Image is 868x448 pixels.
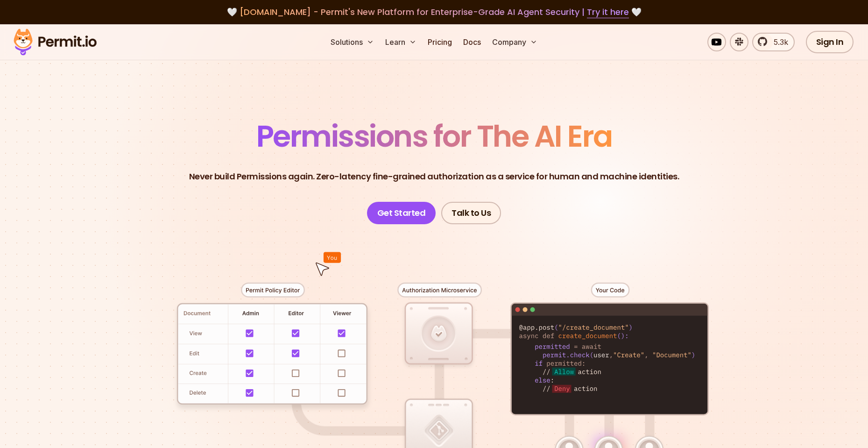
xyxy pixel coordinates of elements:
[189,170,679,183] p: Never build Permissions again. Zero-latency fine-grained authorization as a service for human and...
[381,33,420,51] button: Learn
[9,26,101,58] img: Permit logo
[768,36,788,48] span: 5.3k
[441,202,501,224] a: Talk to Us
[327,33,378,51] button: Solutions
[367,202,436,224] a: Get Started
[488,33,541,51] button: Company
[806,31,854,53] a: Sign In
[752,33,795,51] a: 5.3k
[459,33,485,51] a: Docs
[22,6,846,19] div: 🤍 🤍
[240,6,629,18] span: [DOMAIN_NAME] - Permit's New Platform for Enterprise-Grade AI Agent Security |
[424,33,456,51] a: Pricing
[256,115,612,157] span: Permissions for The AI Era
[587,6,629,18] a: Try it here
